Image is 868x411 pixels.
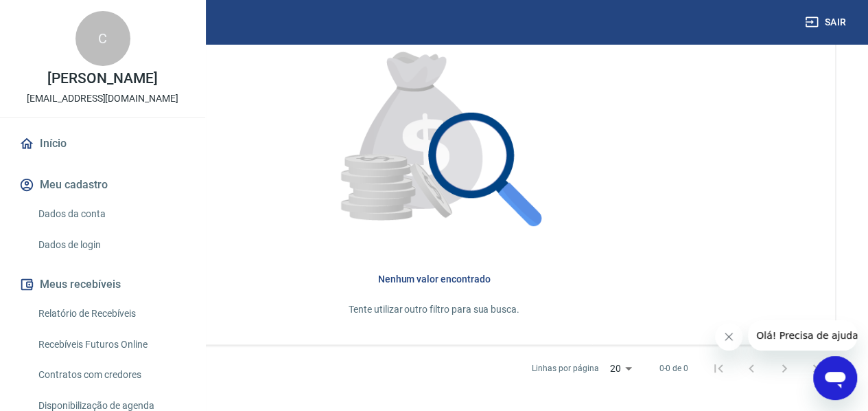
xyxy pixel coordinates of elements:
[604,359,637,379] div: 20
[715,323,742,351] iframe: Fechar mensagem
[16,170,189,200] button: Meu cadastro
[309,14,559,267] img: Nenhum item encontrado
[55,272,813,286] h6: Nenhum valor encontrado
[33,300,189,328] a: Relatório de Recebíveis
[75,11,130,66] div: C
[16,269,189,300] button: Meus recebíveis
[748,320,857,351] iframe: Mensagem da empresa
[33,361,189,389] a: Contratos com credores
[802,10,852,35] button: Sair
[27,91,178,106] p: [EMAIL_ADDRESS][DOMAIN_NAME]
[33,231,189,259] a: Dados de login
[33,331,189,359] a: Recebíveis Futuros Online
[8,10,115,21] span: Olá! Precisa de ajuda?
[16,129,189,159] a: Início
[33,200,189,228] a: Dados da conta
[813,356,857,400] iframe: Botão para abrir a janela de mensagens
[349,304,519,315] span: Tente utilizar outro filtro para sua busca.
[659,362,688,375] p: 0-0 de 0
[532,362,598,375] p: Linhas por página
[47,71,157,86] p: [PERSON_NAME]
